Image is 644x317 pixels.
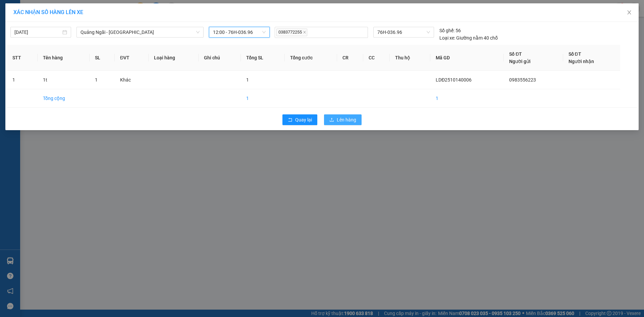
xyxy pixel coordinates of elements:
span: close [627,10,632,15]
span: 76H-036.96 [377,27,430,37]
button: Close [620,3,639,22]
th: Mã GD [430,45,504,71]
span: LDĐ2510140006 [436,77,472,83]
span: rollback [288,117,292,123]
td: 1t [38,71,89,89]
span: Loại xe: [439,34,455,42]
th: Ghi chú [199,45,241,71]
span: Số ghế: [439,27,454,34]
th: Tên hàng [38,45,89,71]
span: upload [329,117,334,123]
span: Lên hàng [337,116,356,123]
div: 56 [439,27,461,34]
td: 1 [430,89,504,108]
th: SL [90,45,115,71]
span: Số ĐT [569,51,581,57]
span: close [303,31,306,34]
span: XÁC NHẬN SỐ HÀNG LÊN XE [13,9,83,15]
span: Quay lại [295,116,312,123]
td: 1 [7,71,38,89]
th: Thu hộ [390,45,430,71]
div: Giường nằm 40 chỗ [439,34,498,42]
td: 1 [241,89,285,108]
span: Người nhận [569,59,594,64]
span: 12:00 - 76H-036.96 [213,27,266,37]
span: 1 [95,77,98,83]
span: 0983556223 [509,77,536,83]
th: CC [363,45,390,71]
th: ĐVT [115,45,149,71]
span: 0383772255 [276,29,307,36]
th: Tổng SL [241,45,285,71]
th: CR [337,45,364,71]
th: Loại hàng [149,45,199,71]
button: rollbackQuay lại [282,114,317,125]
button: uploadLên hàng [324,114,362,125]
th: Tổng cước [285,45,337,71]
th: STT [7,45,38,71]
td: Khác [115,71,149,89]
td: Tổng cộng [38,89,89,108]
span: 1 [246,77,249,83]
input: 14/10/2025 [14,29,61,36]
span: Người gửi [509,59,531,64]
span: Quảng Ngãi - Vũng Tàu [80,27,200,37]
span: Số ĐT [509,51,522,57]
span: down [196,30,200,34]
